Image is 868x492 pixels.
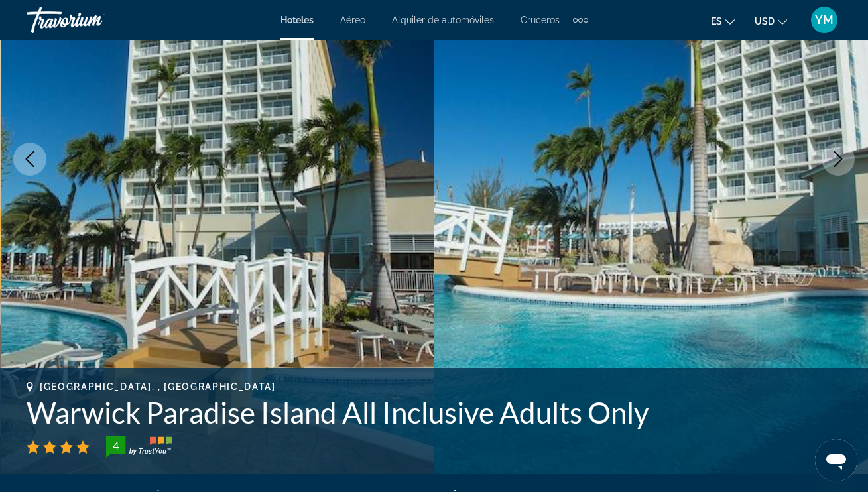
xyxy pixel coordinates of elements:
button: Previous image [13,143,46,176]
a: Aéreo [340,15,365,25]
span: [GEOGRAPHIC_DATA], , [GEOGRAPHIC_DATA] [40,381,276,392]
span: es [711,16,722,27]
div: 4 [102,438,129,454]
span: USD [755,16,775,27]
img: TrustYou guest rating badge [106,436,172,458]
button: Change currency [755,11,787,31]
button: User Menu [807,6,841,34]
h1: Warwick Paradise Island All Inclusive Adults Only [27,395,841,430]
span: YM [815,13,834,27]
iframe: Botón para iniciar la ventana de mensajería [815,439,857,481]
button: Extra navigation items [573,9,588,31]
a: Hoteles [280,15,314,25]
a: Alquiler de automóviles [392,15,494,25]
button: Next image [822,143,855,176]
a: Travorium [27,3,159,37]
button: Change language [711,11,735,31]
a: Cruceros [521,15,560,25]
